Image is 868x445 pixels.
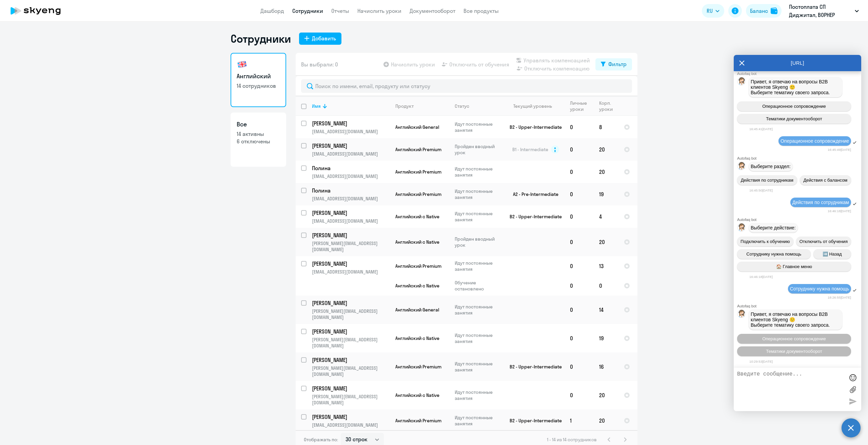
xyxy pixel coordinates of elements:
[828,148,851,151] time: 16:45:49[DATE]
[395,263,441,269] span: Английский Premium
[823,251,842,257] span: ➡️ Назад
[231,32,291,45] h1: Сотрудники
[312,240,390,252] p: [PERSON_NAME][EMAIL_ADDRESS][DOMAIN_NAME]
[594,183,618,205] td: 19
[762,336,826,341] span: Операционное сопровождение
[312,196,390,202] p: [EMAIL_ADDRESS][DOMAIN_NAME]
[565,138,594,161] td: 0
[312,337,390,349] p: [PERSON_NAME][EMAIL_ADDRESS][DOMAIN_NAME]
[395,283,439,289] span: Английский с Native
[501,409,565,432] td: B2 - Upper-Intermediate
[565,296,594,324] td: 0
[237,59,248,70] img: english
[312,269,390,275] p: [EMAIL_ADDRESS][DOMAIN_NAME]
[312,187,389,194] p: Полина
[737,237,793,246] button: Подключить к обучению
[737,218,861,222] div: Autofaq bot
[800,175,851,185] button: Действия с балансом
[395,392,439,398] span: Английский с Native
[501,352,565,381] td: B2 - Upper-Intermediate
[395,146,441,153] span: Английский Premium
[565,381,594,409] td: 0
[702,4,724,18] button: RU
[565,352,594,381] td: 0
[231,113,286,167] a: Все14 активны6 отключены
[790,286,849,291] span: Сотруднику нужна помощь
[455,389,501,401] p: Идут постоянные занятия
[792,200,849,205] span: Действия по сотрудникам
[737,114,851,124] button: Тематики документооборот
[608,60,627,68] div: Фильтр
[312,173,390,179] p: [EMAIL_ADDRESS][DOMAIN_NAME]
[312,413,389,421] p: [PERSON_NAME]
[312,128,390,135] p: [EMAIL_ADDRESS][DOMAIN_NAME]
[750,7,768,15] div: Баланс
[463,7,499,14] a: Все продукты
[565,324,594,352] td: 0
[570,100,593,112] div: Личные уроки
[312,209,389,217] p: [PERSON_NAME]
[312,260,389,267] p: [PERSON_NAME]
[455,304,501,316] p: Идут постоянные занятия
[312,164,389,172] p: Полина
[749,188,773,192] time: 16:45:50[DATE]
[737,304,861,308] div: Autofaq bot
[455,361,501,373] p: Идут постоянные занятия
[237,72,280,81] h3: Английский
[455,166,501,178] p: Идут постоянные занятия
[594,276,618,296] td: 0
[771,7,777,14] img: balance
[565,228,594,256] td: 0
[565,205,594,228] td: 0
[312,299,389,307] p: [PERSON_NAME]
[599,100,618,112] div: Корп. уроки
[312,356,390,364] a: [PERSON_NAME]
[565,276,594,296] td: 0
[594,352,618,381] td: 16
[594,116,618,138] td: 8
[737,346,851,356] button: Тематики документооборот
[237,82,280,89] p: 14 сотрудников
[312,164,390,172] a: Полина
[762,104,826,109] span: Операционное сопровождение
[312,328,389,335] p: [PERSON_NAME]
[395,335,439,341] span: Английский с Native
[789,3,852,19] p: Постоплата СП Диджитал, ВОРНЕР МЬЮЗИК, ООО
[304,437,338,443] span: Отображать по:
[231,53,286,107] a: Английский14 сотрудников
[312,422,390,428] p: [EMAIL_ADDRESS][DOMAIN_NAME]
[312,120,390,127] a: [PERSON_NAME]
[513,103,552,109] div: Текущий уровень
[312,385,389,392] p: [PERSON_NAME]
[512,146,548,153] span: B1 - Intermediate
[594,324,618,352] td: 19
[395,239,439,245] span: Английский с Native
[312,356,389,364] p: [PERSON_NAME]
[828,296,851,299] time: 18:26:55[DATE]
[565,161,594,183] td: 0
[455,210,501,223] p: Идут постоянные занятия
[395,364,441,370] span: Английский Premium
[547,437,597,443] span: 1 - 14 из 14 сотрудников
[237,120,280,129] h3: Все
[828,209,851,213] time: 16:46:18[DATE]
[749,275,773,279] time: 16:46:18[DATE]
[746,4,782,18] button: Балансbalance
[312,34,336,42] div: Добавить
[594,296,618,324] td: 14
[746,251,801,257] span: Сотруднику нужна помощь
[565,409,594,432] td: 1
[395,124,439,130] span: Английский General
[312,365,390,377] p: [PERSON_NAME][EMAIL_ADDRESS][DOMAIN_NAME]
[737,249,811,259] button: Сотруднику нужна помощь
[796,237,851,246] button: Отключить от обучения
[299,33,341,45] button: Добавить
[594,138,618,161] td: 20
[595,58,632,70] button: Фильтр
[312,142,389,149] p: [PERSON_NAME]
[751,225,796,230] span: Выберите действие:
[312,231,390,239] a: [PERSON_NAME]
[737,77,746,87] img: bot avatar
[766,349,822,354] span: Тематики документооборот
